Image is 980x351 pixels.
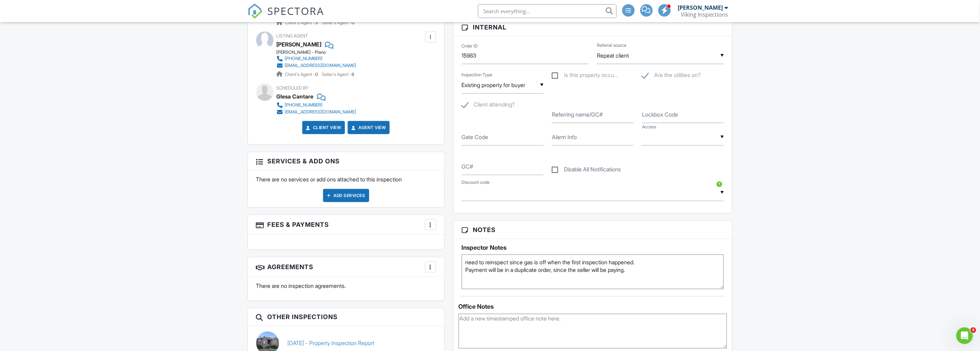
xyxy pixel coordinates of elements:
[453,221,732,239] h3: Notes
[285,56,323,61] div: [PHONE_NUMBER]
[277,39,322,50] a: [PERSON_NAME]
[462,179,490,186] label: Discount code
[552,133,577,141] label: Alarm Info
[322,20,355,25] span: Seller's Agent -
[552,166,621,175] label: Disable All Notifications
[248,3,263,19] img: The Best Home Inspection Software - Spectora
[462,101,515,110] label: Client attending?
[248,9,324,24] a: SPECTORA
[322,72,355,77] span: Seller's Agent -
[248,170,444,207] div: There are no services or add ons attached to this inspection
[462,72,493,78] label: Inspection Type
[462,129,544,146] input: Gate Code
[277,55,356,62] a: [PHONE_NUMBER]
[248,152,444,170] h3: Services & Add ons
[552,106,634,123] input: Referring name/GC#
[285,63,356,68] div: [EMAIL_ADDRESS][DOMAIN_NAME]
[678,4,723,11] div: [PERSON_NAME]
[248,308,444,326] h3: Other Inspections
[248,215,444,235] h3: Fees & Payments
[352,20,355,25] strong: 0
[277,62,356,69] a: [EMAIL_ADDRESS][DOMAIN_NAME]
[256,282,436,290] p: There are no inspection agreements.
[462,133,488,141] label: Gate Code
[277,50,362,55] div: [PERSON_NAME] - Plano
[352,72,355,77] strong: 8
[462,244,724,251] h5: Inspector Notes
[459,303,727,310] div: Office Notes
[971,327,976,333] span: 4
[552,111,603,118] label: Referring name/GC#
[285,72,319,77] span: Client's Agent -
[268,3,324,18] span: SPECTORA
[248,257,444,277] h3: Agreements
[642,124,656,130] label: Access
[277,91,314,102] div: Glesa Cantare
[462,158,544,175] input: GC#
[285,109,356,115] div: [EMAIL_ADDRESS][DOMAIN_NAME]
[552,72,618,80] label: Is this property occupied?
[305,124,341,131] a: Client View
[277,109,356,115] a: [EMAIL_ADDRESS][DOMAIN_NAME]
[642,72,701,80] label: Are the utilities on?
[350,124,386,131] a: Agent View
[642,111,678,118] label: Lockbox Code
[462,163,474,170] label: GC#
[285,102,323,108] div: [PHONE_NUMBER]
[453,18,732,36] h3: Internal
[462,43,478,49] label: Order ID
[597,42,626,49] label: Referral source
[681,11,728,18] div: Viking Inspections
[478,4,617,18] input: Search everything...
[642,106,724,123] input: Lockbox Code
[315,72,318,77] strong: 0
[277,33,308,38] span: Listing Agent
[956,327,973,344] iframe: Intercom live chat
[277,102,356,109] a: [PHONE_NUMBER]
[287,340,374,347] a: [DATE] - Property Inspection Report
[552,129,634,146] input: Alarm Info
[323,189,369,202] div: Add Services
[462,255,724,289] textarea: need to reinspect since gas is off when the first inspection happened. Payment will be in a dupli...
[277,85,309,91] span: Scheduled By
